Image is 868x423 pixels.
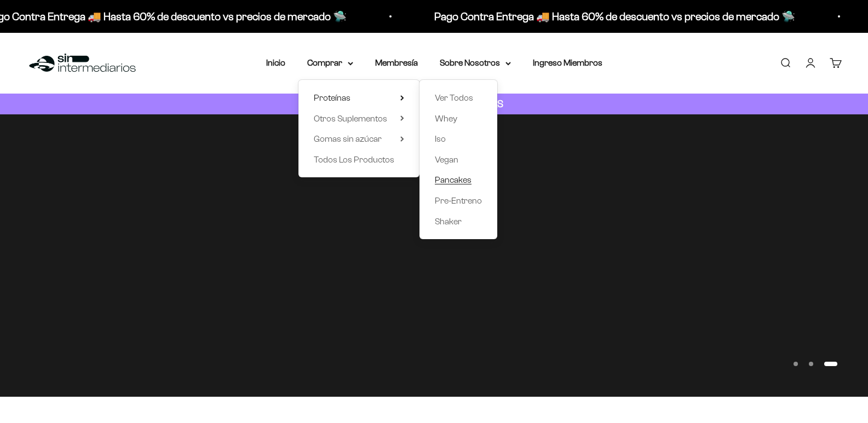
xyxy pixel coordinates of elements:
[435,114,457,123] span: Whey
[533,58,602,67] a: Ingreso Miembros
[314,91,404,105] summary: Proteínas
[435,175,472,184] span: Pancakes
[435,194,482,208] a: Pre-Entreno
[266,58,285,67] a: Inicio
[314,132,404,146] summary: Gomas sin azúcar
[435,93,473,102] span: Ver Todos
[435,173,482,187] a: Pancakes
[435,155,458,164] span: Vegan
[435,112,482,126] a: Whey
[375,58,418,67] a: Membresía
[314,153,404,167] a: Todos Los Productos
[314,93,350,102] span: Proteínas
[435,196,482,205] span: Pre-Entreno
[314,112,404,126] summary: Otros Suplementos
[435,217,462,226] span: Shaker
[314,114,387,123] span: Otros Suplementos
[314,155,394,164] span: Todos Los Productos
[435,153,482,167] a: Vegan
[435,215,482,229] a: Shaker
[435,91,482,105] a: Ver Todos
[433,8,794,25] p: Pago Contra Entrega 🚚 Hasta 60% de descuento vs precios de mercado 🛸
[435,134,446,143] span: Iso
[307,56,353,70] summary: Comprar
[435,132,482,146] a: Iso
[314,134,382,143] span: Gomas sin azúcar
[440,56,511,70] summary: Sobre Nosotros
